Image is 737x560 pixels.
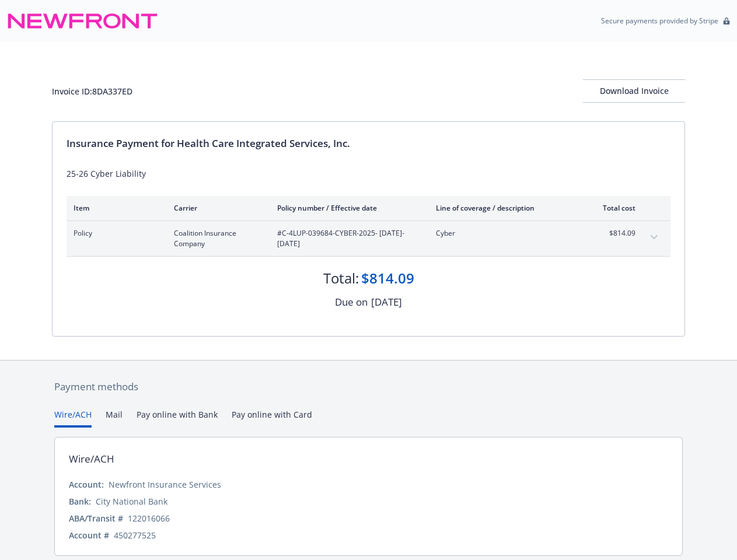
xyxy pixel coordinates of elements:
[74,228,155,239] span: Policy
[67,167,670,180] div: 25-26 Cyber Liability
[128,512,170,524] div: 122016066
[137,408,218,428] button: Pay online with Bank
[174,203,259,213] div: Carrier
[277,203,417,213] div: Policy number / Effective date
[592,203,635,213] div: Total cost
[69,478,104,491] div: Account:
[54,408,92,428] button: Wire/ACH
[436,228,573,239] span: Cyber
[335,295,368,310] div: Due on
[69,529,109,541] div: Account #
[174,228,259,249] span: Coalition Insurance Company
[96,495,167,508] div: City National Bank
[109,478,221,491] div: Newfront Insurance Services
[67,136,670,151] div: Insurance Payment for Health Care Integrated Services, Inc.
[601,16,718,26] p: Secure payments provided by Stripe
[436,203,573,213] div: Line of coverage / description
[114,529,156,541] div: 450277525
[361,268,414,288] div: $814.09
[592,228,635,239] span: $814.09
[69,452,114,467] div: Wire/ACH
[323,268,359,288] div: Total:
[645,228,663,247] button: expand content
[69,495,91,508] div: Bank:
[583,79,685,103] button: Download Invoice
[583,80,685,102] div: Download Invoice
[52,85,132,97] div: Invoice ID: 8DA337ED
[74,203,155,213] div: Item
[277,228,417,249] span: #C-4LUP-039684-CYBER-2025 - [DATE]-[DATE]
[54,379,683,394] div: Payment methods
[232,408,312,428] button: Pay online with Card
[371,295,402,310] div: [DATE]
[69,512,123,524] div: ABA/Transit #
[67,221,670,256] div: PolicyCoalition Insurance Company#C-4LUP-039684-CYBER-2025- [DATE]-[DATE]Cyber$814.09expand content
[106,408,123,428] button: Mail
